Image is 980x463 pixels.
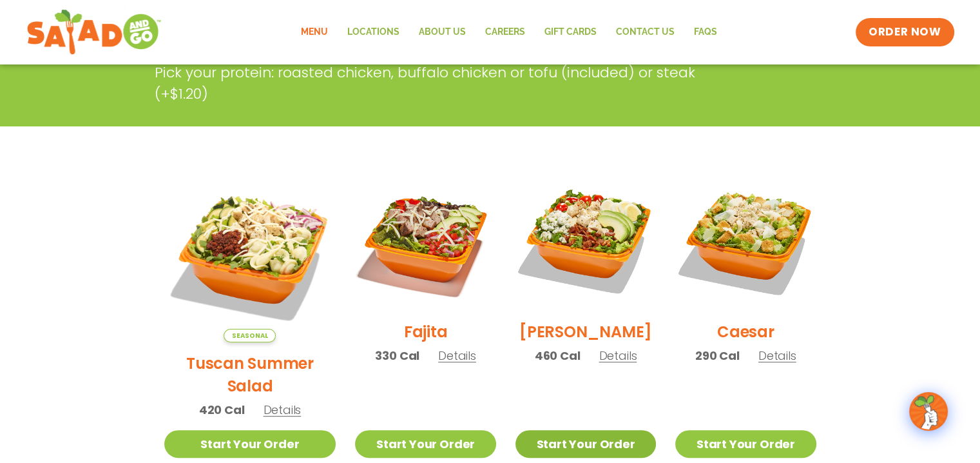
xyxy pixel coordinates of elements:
a: Careers [476,17,535,47]
img: Product photo for Fajita Salad [355,170,495,311]
a: Locations [338,17,409,47]
img: new-SAG-logo-768×292 [26,6,162,58]
p: Pick your protein: roasted chicken, buffalo chicken or tofu (included) or steak (+$1.20) [155,62,728,104]
img: wpChatIcon [910,393,946,429]
a: Contact Us [606,17,684,47]
a: Start Your Order [515,430,656,458]
span: 420 Cal [199,401,245,419]
span: Details [438,348,476,364]
a: About Us [409,17,476,47]
span: 460 Cal [535,347,581,364]
span: Details [263,402,301,418]
span: Details [758,348,796,364]
a: Start Your Order [355,430,495,458]
span: 330 Cal [375,347,419,364]
nav: Menu [291,17,727,47]
img: Product photo for Caesar Salad [675,170,816,311]
a: Start Your Order [675,430,816,458]
h2: Caesar [717,320,774,343]
h2: [PERSON_NAME] [519,320,652,343]
h2: Tuscan Summer Salad [164,352,336,397]
span: 290 Cal [695,347,740,364]
a: Start Your Order [164,430,336,458]
h2: Fajita [404,320,448,343]
span: Details [599,348,637,364]
span: ORDER NOW [869,25,941,40]
a: FAQs [684,17,727,47]
img: Product photo for Tuscan Summer Salad [164,170,336,342]
a: ORDER NOW [856,18,954,46]
img: Product photo for Cobb Salad [515,170,656,311]
a: GIFT CARDS [535,17,606,47]
a: Menu [291,17,338,47]
span: Seasonal [224,329,276,342]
